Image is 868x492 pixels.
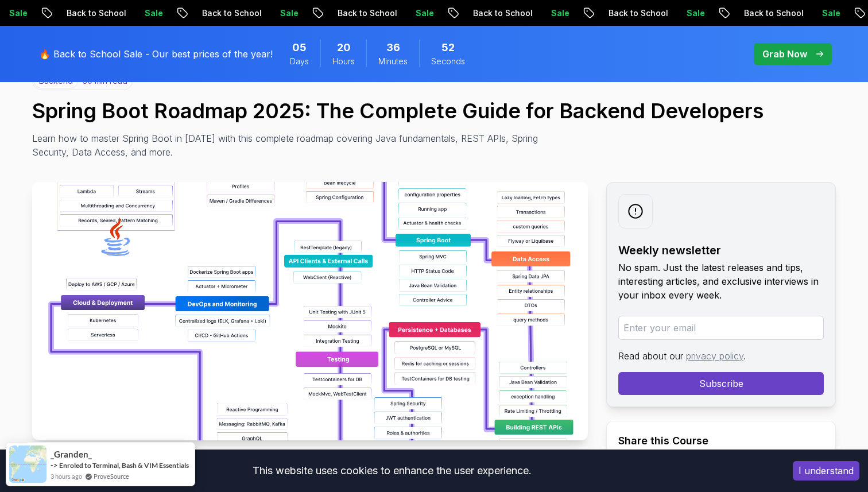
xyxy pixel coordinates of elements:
[735,7,813,19] p: Back to School
[290,56,309,67] span: Days
[337,40,351,56] span: 20 Hours
[32,182,588,440] img: Spring Boot Roadmap 2025: The Complete Guide for Backend Developers thumbnail
[332,56,355,67] span: Hours
[686,350,743,362] a: privacy policy
[271,7,308,19] p: Sale
[39,47,273,61] p: 🔥 Back to School Sale - Our best prices of the year!
[441,40,455,56] span: 52 Seconds
[618,316,824,340] input: Enter your email
[9,458,776,483] div: This website uses cookies to enhance the user experience.
[618,433,824,449] h2: Share this Course
[386,40,400,56] span: 36 Minutes
[51,471,82,481] span: 3 hours ago
[618,242,824,258] h2: Weekly newsletter
[599,7,677,19] p: Back to School
[9,445,46,483] img: provesource social proof notification image
[51,450,92,459] span: _Granden_
[292,40,307,56] span: 5 Days
[328,7,406,19] p: Back to School
[618,349,824,363] p: Read about our .
[59,461,189,470] a: Enroled to Terminal, Bash & VIM Essentials
[94,471,129,481] a: ProveSource
[32,99,836,122] h1: Spring Boot Roadmap 2025: The Complete Guide for Backend Developers
[813,7,850,19] p: Sale
[677,7,714,19] p: Sale
[32,131,547,159] p: Learn how to master Spring Boot in [DATE] with this complete roadmap covering Java fundamentals, ...
[618,372,824,395] button: Subscribe
[378,56,408,67] span: Minutes
[193,7,271,19] p: Back to School
[464,7,542,19] p: Back to School
[406,7,443,19] p: Sale
[57,7,135,19] p: Back to School
[431,56,465,67] span: Seconds
[542,7,579,19] p: Sale
[51,460,58,470] span: ->
[135,7,172,19] p: Sale
[618,261,824,302] p: No spam. Just the latest releases and tips, interesting articles, and exclusive interviews in you...
[762,47,807,61] p: Grab Now
[793,461,859,481] button: Accept cookies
